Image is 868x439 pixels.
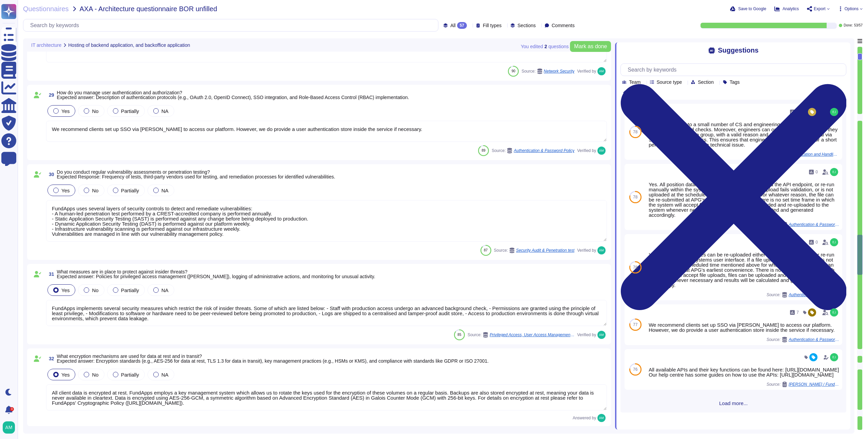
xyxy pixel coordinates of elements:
[512,69,515,73] span: 90
[597,67,606,75] img: user
[577,333,596,337] span: Verified by
[10,407,14,411] div: 3
[46,384,607,411] textarea: All client data is encrypted at rest. FundApps employs a key management system which allows us to...
[1,420,20,435] button: user
[61,188,70,193] span: Yes
[845,7,859,11] span: Options
[624,64,846,76] input: Search by keywords
[783,7,799,11] span: Analytics
[68,43,190,47] span: Hosting of backend application, and backoffice application
[854,24,863,27] span: 53 / 57
[574,44,607,49] span: Mark as done
[830,108,838,116] img: user
[597,246,606,254] img: user
[490,333,574,337] span: Privileged Access, User Access Management, Access Control Policy
[492,148,574,153] span: Source:
[620,401,846,406] span: Load more...
[61,287,70,293] span: Yes
[46,272,54,276] span: 31
[597,331,606,339] img: user
[161,188,169,193] span: NA
[633,130,637,134] span: 78
[23,5,69,12] span: Questionnaires
[521,44,569,49] span: You edited question s
[57,354,489,364] span: What encryption mechanisms are used for data at rest and in transit? Expected answer: Encryption ...
[457,22,467,29] div: 57
[31,43,61,47] span: IT architecture
[80,5,217,12] span: AXA - Architecture questionnaire BOR unfilled
[57,169,335,179] span: Do you conduct regular vulnerability assessments or penetration testing? Expected Response: Frequ...
[121,287,139,293] span: Partially
[830,238,838,246] img: user
[483,23,501,28] span: Fill types
[121,188,139,193] span: Partially
[46,300,607,326] textarea: FundApps implements several security measures which restrict the risk of insider threats. Some of...
[46,121,607,142] textarea: We recommend clients set up SSO via [PERSON_NAME] to access our platform. However, we do provide ...
[577,248,596,252] span: Verified by
[161,108,169,114] span: NA
[552,23,575,28] span: Comments
[457,333,461,337] span: 85
[450,23,456,28] span: All
[597,414,606,422] img: user
[92,287,98,293] span: No
[814,7,826,11] span: Export
[573,416,596,420] span: Answered by
[494,248,575,253] span: Source:
[730,6,766,12] button: Save to Google
[3,421,15,434] img: user
[46,200,607,242] textarea: FundApps uses several layers of security controls to detect and remediate vulnerabilities: - A hu...
[738,7,766,11] span: Save to Google
[61,108,70,114] span: Yes
[577,149,596,153] span: Verified by
[830,353,838,361] img: user
[633,195,637,199] span: 78
[774,6,799,12] button: Analytics
[161,287,169,293] span: NA
[521,69,574,74] span: Source:
[517,23,536,28] span: Sections
[484,248,488,252] span: 87
[482,149,486,152] span: 89
[92,108,98,114] span: No
[633,367,637,371] span: 76
[46,356,54,361] span: 32
[57,90,409,100] span: How do you manage user authentication and authorization? Expected answer: Description of authenti...
[92,188,98,193] span: No
[46,172,54,177] span: 30
[516,248,574,252] span: Security Audit & Penetration test
[767,382,840,387] span: Source:
[649,367,840,377] div: All available APIs and their key functions can be found here: [URL][DOMAIN_NAME] Our help centre ...
[844,24,853,27] span: Done:
[570,41,611,52] button: Mark as done
[57,269,375,279] span: What measures are in place to protect against insider threats? Expected answer: Policies for priv...
[544,69,575,73] span: Network Security
[27,19,438,31] input: Search by keywords
[830,168,838,176] img: user
[468,332,574,338] span: Source:
[121,372,139,378] span: Partially
[577,69,596,73] span: Verified by
[61,372,70,378] span: Yes
[514,149,574,153] span: Authentication & Password Policy
[633,265,637,269] span: 78
[161,372,169,378] span: NA
[121,108,139,114] span: Partially
[633,323,637,327] span: 77
[545,44,547,49] b: 2
[597,147,606,155] img: user
[789,382,840,386] span: [PERSON_NAME] / FundApps HighCritical Core SIG New [DATE]
[46,93,54,97] span: 29
[830,308,838,317] img: user
[92,372,98,378] span: No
